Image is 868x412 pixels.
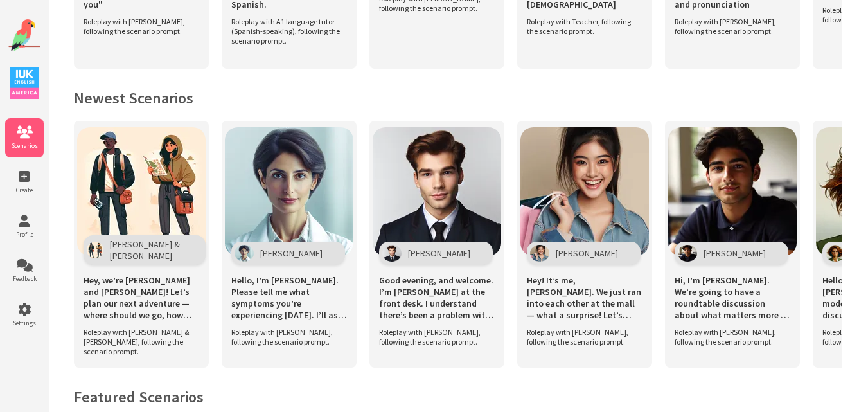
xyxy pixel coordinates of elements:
[379,327,488,346] span: Roleplay with [PERSON_NAME], following the scenario prompt.
[5,141,44,150] span: Scenarios
[5,230,44,238] span: Profile
[74,88,842,108] h2: Newest Scenarios
[84,274,199,321] span: Hey, we’re [PERSON_NAME] and [PERSON_NAME]! Let’s plan our next adventure — where should we go, h...
[675,327,784,346] span: Roleplay with [PERSON_NAME], following the scenario prompt.
[527,327,636,346] span: Roleplay with [PERSON_NAME], following the scenario prompt.
[5,186,44,194] span: Create
[826,245,845,262] img: Character
[235,245,254,262] img: Character
[675,274,790,321] span: Hi, I’m [PERSON_NAME]. We’re going to have a roundtable discussion about what matters more — educ...
[704,247,766,259] span: [PERSON_NAME]
[74,387,842,407] h2: Featured Scenarios
[84,17,193,36] span: Roleplay with [PERSON_NAME], following the scenario prompt.
[87,242,103,258] img: Character
[373,127,501,256] img: Scenario Image
[225,127,353,256] img: Scenario Image
[530,245,549,262] img: Character
[84,327,193,356] span: Roleplay with [PERSON_NAME] & [PERSON_NAME], following the scenario prompt.
[77,127,206,256] img: Scenario Image
[668,127,797,256] img: Scenario Image
[231,17,341,46] span: Roleplay with A1 language tutor (Spanish-speaking), following the scenario prompt.
[110,238,183,262] span: [PERSON_NAME] & [PERSON_NAME]
[527,17,636,36] span: Roleplay with Teacher, following the scenario prompt.
[260,247,323,259] span: [PERSON_NAME]
[379,274,495,321] span: Good evening, and welcome. I’m [PERSON_NAME] at the front desk. I understand there’s been a probl...
[527,274,642,321] span: Hey! It’s me, [PERSON_NAME]. We just ran into each other at the mall — what a surprise! Let’s cat...
[556,247,618,259] span: [PERSON_NAME]
[520,127,649,256] img: Scenario Image
[382,245,402,262] img: Character
[10,67,39,99] img: IUK Logo
[231,327,341,346] span: Roleplay with [PERSON_NAME], following the scenario prompt.
[231,274,347,321] span: Hello, I’m [PERSON_NAME]. Please tell me what symptoms you’re experiencing [DATE]. I’ll ask you a...
[675,17,784,36] span: Roleplay with [PERSON_NAME], following the scenario prompt.
[678,245,697,262] img: Character
[5,274,44,283] span: Feedback
[408,247,470,259] span: [PERSON_NAME]
[8,19,40,51] img: Website Logo
[5,319,44,327] span: Settings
